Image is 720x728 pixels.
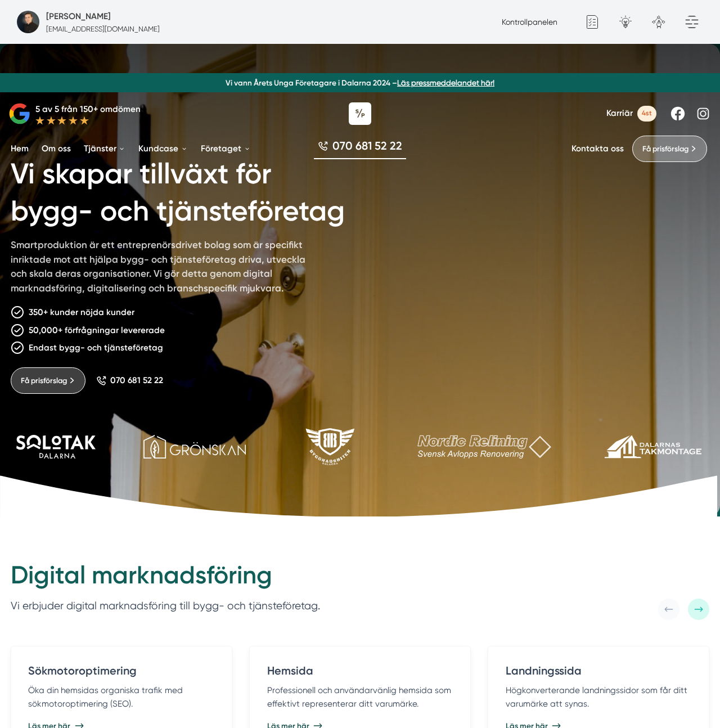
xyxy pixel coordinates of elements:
span: 070 681 52 22 [332,138,402,154]
h2: Digital marknadsföring [11,559,320,597]
p: 350+ kunder nöjda kunder [29,305,134,319]
p: Högkonverterande landningssidor som får ditt varumärke att synas. [506,684,692,711]
p: Smartproduktion är ett entreprenörsdrivet bolag som är specifikt inriktade mot att hjälpa bygg- o... [11,238,318,300]
a: Hem [8,135,31,163]
a: Företaget [199,135,253,163]
a: Om oss [39,135,73,163]
p: 5 av 5 från 150+ omdömen [35,102,141,116]
a: Kontrollpanelen [502,17,557,26]
a: Läs pressmeddelandet här! [397,78,494,87]
a: 070 681 52 22 [96,375,164,386]
span: 4st [637,106,656,121]
p: Endast bygg- och tjänsteföretag [29,341,163,354]
p: Vi erbjuder digital marknadsföring till bygg- och tjänsteföretag. [11,597,320,614]
h4: Hemsida [267,663,453,684]
a: Karriär 4st [606,106,656,121]
p: Öka din hemsidas organiska trafik med sökmotoroptimering (SEO). [28,684,214,711]
span: Karriär [606,108,633,119]
a: Tjänster [82,135,128,163]
p: [EMAIL_ADDRESS][DOMAIN_NAME] [46,24,160,34]
h4: Landningssida [506,663,692,684]
h5: Super Administratör [46,10,111,23]
span: Få prisförslag [642,143,688,155]
span: 070 681 52 22 [110,375,163,386]
h1: Vi skapar tillväxt för bygg- och tjänsteföretag [11,142,408,238]
img: foretagsbild-pa-smartproduktion-ett-foretag-i-dalarnas-lan-2023.jpg [17,11,39,33]
a: Få prisförslag [11,367,85,394]
p: Professionell och användarvänlig hemsida som effektivt representerar ditt varumärke. [267,684,453,711]
span: Få prisförslag [21,375,67,387]
p: 50,000+ förfrågningar levererade [29,323,165,337]
a: Få prisförslag [632,136,707,162]
p: Vi vann Årets Unga Företagare i Dalarna 2024 – [4,78,716,88]
h4: Sökmotoroptimering [28,663,214,684]
a: Kundcase [136,135,190,163]
a: 070 681 52 22 [314,138,407,160]
a: Kontakta oss [571,143,624,154]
